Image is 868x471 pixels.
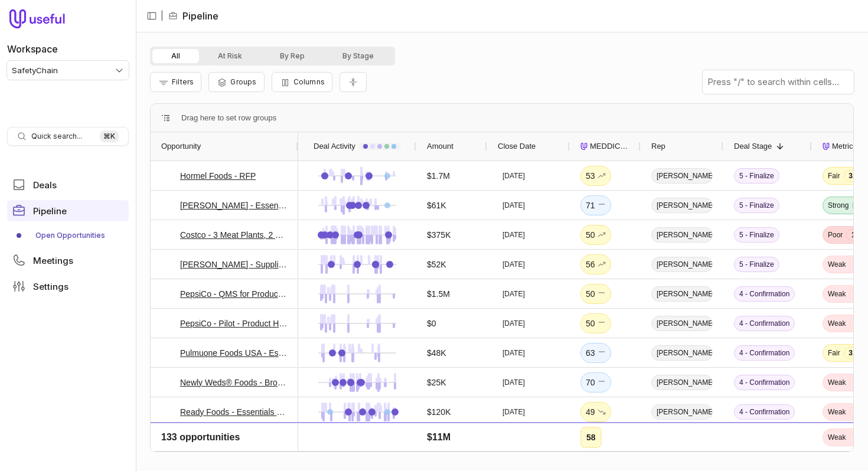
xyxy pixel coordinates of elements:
div: $1.7M [427,169,450,183]
span: 3.0 [844,170,864,182]
time: [DATE] [502,230,525,240]
span: Deal Stage [734,139,772,153]
span: No change [598,287,606,301]
button: Collapse all rows [340,72,367,93]
input: Press "/" to search within cells... [703,70,854,94]
span: 4 - Confirmation [734,404,795,420]
span: MEDDICC Score [590,139,630,153]
button: At Risk [199,49,261,63]
span: [PERSON_NAME] [651,316,713,331]
div: 70 [586,375,606,390]
button: By Stage [324,49,393,63]
span: Opportunity [161,139,201,153]
div: 53 [586,169,606,183]
span: Fair [828,348,840,358]
div: 50 [586,228,606,242]
span: Quick search... [31,132,82,141]
a: [PERSON_NAME] - Essential (1->5 sites) [180,198,288,212]
span: Weak [828,260,846,269]
span: [PERSON_NAME] [651,286,713,302]
span: Deals [33,181,57,189]
a: Meetings [7,250,129,271]
span: 3 - Solution [734,434,781,449]
div: 50 [586,316,606,331]
span: Weak [828,437,846,446]
span: Rep [651,139,665,153]
div: 71 [586,198,606,212]
span: Weak [828,378,846,387]
span: [PERSON_NAME] [651,404,713,420]
span: Drag here to set row groups [181,111,276,125]
span: 5 - Finalize [734,227,779,243]
div: 50 [586,287,606,301]
span: 1.5 [846,229,866,241]
label: Workspace [7,42,58,56]
span: No change [598,198,606,212]
span: 4 - Confirmation [734,316,795,331]
div: 49 [586,405,606,419]
div: $0 [427,316,436,331]
span: Pipeline [33,207,67,215]
span: [PERSON_NAME] [651,375,713,390]
button: Group Pipeline [208,72,264,92]
span: Groups [230,77,256,86]
a: Newly Weds® Foods - Broadview Facility Essential [180,375,288,390]
span: Meetings [33,256,73,265]
time: [DATE] [502,407,525,417]
a: Hormel Foods - RFP [180,169,256,183]
a: Deals [7,174,129,195]
span: 4 - Confirmation [734,375,795,390]
span: 3.0 [844,347,864,359]
span: Amount [427,139,453,153]
div: 56 [586,257,606,272]
span: [PERSON_NAME] [651,434,713,449]
span: [PERSON_NAME] [651,345,713,361]
div: Row Groups [181,111,276,125]
span: 5 - Finalize [734,257,779,272]
time: [DATE] [502,171,525,181]
span: 4 - Confirmation [734,345,795,361]
span: 5 - Finalize [734,168,779,184]
time: [DATE] [502,260,525,269]
a: Settings [7,276,129,297]
div: 63 [586,346,606,360]
span: Weak [828,407,846,417]
a: PepsiCo - QMS for Product Hold and CAPA - $3.4M [180,287,288,301]
div: $60K [427,434,446,449]
time: [DATE] [502,437,525,446]
time: [DATE] [502,348,525,358]
button: All [152,49,199,63]
span: No change [598,375,606,390]
a: Twin City Foods - Essentials [180,434,284,449]
span: Filters [172,77,194,86]
button: Columns [272,72,332,92]
time: [DATE] [502,319,525,328]
time: [DATE] [502,201,525,210]
span: Deal Activity [314,139,355,153]
span: No change [598,346,606,360]
span: [PERSON_NAME] [651,257,713,272]
button: Filter Pipeline [150,72,201,92]
span: Settings [33,282,68,291]
span: 4 - Confirmation [734,286,795,302]
div: $61K [427,198,446,212]
span: Poor [828,230,843,240]
span: No change [598,316,606,331]
a: Ready Foods - Essentials (4 Sites), Supplier [180,405,288,419]
div: $1.5M [427,287,450,301]
div: $52K [427,257,446,272]
span: Columns [293,77,325,86]
div: MEDDICC Score [580,132,630,161]
span: [PERSON_NAME] [651,168,713,184]
span: [PERSON_NAME] [651,227,713,243]
div: $375K [427,228,451,242]
span: Close Date [498,139,536,153]
div: $120K [427,405,451,419]
span: Metrics [832,139,857,153]
a: Costco - 3 Meat Plants, 2 Packing Plants [180,228,288,242]
li: Pipeline [168,9,218,23]
time: [DATE] [502,378,525,387]
kbd: ⌘ K [100,130,119,142]
span: Weak [828,319,846,328]
a: Pipeline [7,200,129,221]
